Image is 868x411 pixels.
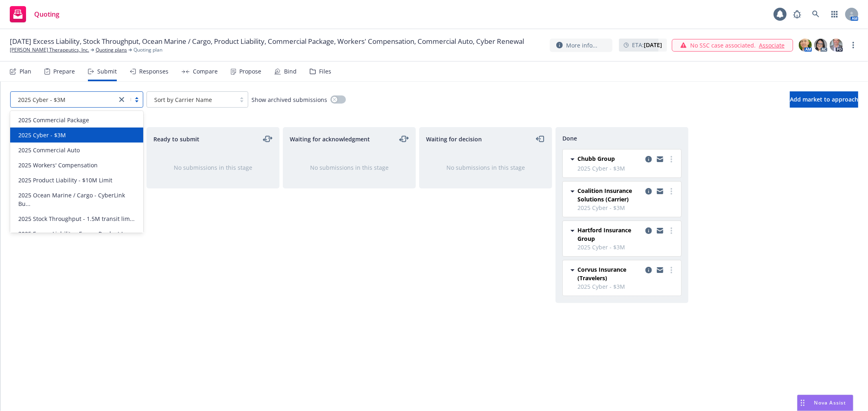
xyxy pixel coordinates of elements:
span: Coalition Insurance Solutions (Carrier) [577,186,642,203]
span: Show archived submissions [251,95,327,104]
span: Waiting for acknowledgment [290,135,370,143]
span: 2025 Commercial Package [18,116,89,124]
div: Propose [239,68,261,75]
a: Search [808,6,824,22]
button: More info... [550,39,612,52]
span: 2025 Cyber - $3M [577,164,676,173]
a: copy logging email [655,226,665,236]
strong: [DATE] [644,41,662,49]
a: copy logging email [655,186,665,196]
span: 2025 Cyber - $3M [18,95,66,104]
a: Quoting [7,3,63,26]
div: Plan [20,68,31,75]
div: Prepare [53,68,75,75]
span: ETA : [632,41,662,49]
button: Nova Assist [797,395,853,411]
div: Submit [97,68,117,75]
span: 2025 Stock Throughput - 1.5M transit lim... [18,214,135,223]
span: [DATE] Excess Liability, Stock Throughput, Ocean Marine / Cargo, Product Liability, Commercial Pa... [10,37,524,46]
button: Add market to approach [790,91,858,108]
a: [PERSON_NAME] Therapeutics, Inc. [10,46,89,54]
span: Nova Assist [814,399,846,406]
div: Responses [139,68,168,75]
span: 2025 Ocean Marine / Cargo - CyberLink Bu... [18,191,138,208]
span: No SSC case associated. [690,41,756,50]
span: 2025 Cyber - $3M [577,282,676,291]
a: copy logging email [644,154,654,164]
span: Sort by Carrier Name [154,95,212,104]
a: more [667,226,676,236]
span: More info... [566,41,597,50]
a: Switch app [826,6,843,22]
div: Bind [284,68,297,75]
div: No submissions in this stage [296,163,402,172]
img: photo [814,39,827,52]
span: 2025 Cyber - $3M [15,95,113,104]
span: Done [562,134,577,143]
a: moveLeft [536,134,545,144]
span: Chubb Group [577,154,615,163]
span: 2025 Product Liability - $10M Limit [18,176,112,184]
span: 2025 Commercial Auto [18,146,80,154]
a: copy logging email [655,265,665,275]
a: more [667,186,676,196]
a: more [667,265,676,275]
span: 2025 Cyber - $3M [18,131,66,139]
div: Files [319,68,331,75]
a: copy logging email [644,186,654,196]
span: Waiting for decision [426,135,482,143]
a: Quoting plans [96,46,127,54]
div: No submissions in this stage [433,163,539,172]
span: 2025 Cyber - $3M [577,243,676,251]
span: Quoting plan [133,46,162,54]
span: 2025 Workers' Compensation [18,161,98,169]
a: Report a Bug [789,6,805,22]
a: more [848,40,858,50]
a: more [667,154,676,164]
div: Drag to move [798,395,808,411]
span: Ready to submit [153,135,199,143]
a: copy logging email [644,265,654,275]
img: photo [799,39,812,52]
div: No submissions in this stage [160,163,266,172]
span: Add market to approach [790,95,858,103]
a: moveLeftRight [263,134,273,144]
span: 2025 Cyber - $3M [577,203,676,212]
a: moveLeftRight [399,134,409,144]
span: Hartford Insurance Group [577,226,642,243]
span: 2025 Excess Liability - Excess Product L... [18,229,129,238]
a: copy logging email [644,226,654,236]
a: Associate [759,41,785,50]
div: Compare [193,68,218,75]
img: photo [830,39,843,52]
span: Sort by Carrier Name [151,95,232,104]
span: Corvus Insurance (Travelers) [577,265,642,282]
a: copy logging email [655,154,665,164]
span: Quoting [34,11,59,17]
a: close [117,95,127,104]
